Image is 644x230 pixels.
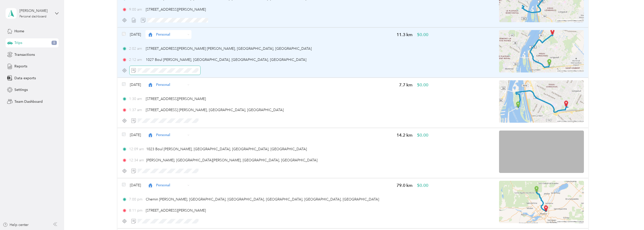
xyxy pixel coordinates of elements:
span: 2:02 am [129,46,143,51]
span: Home [14,29,24,34]
span: $0.00 [417,32,428,38]
img: minimap [499,80,584,123]
span: [DATE] [130,132,141,138]
span: [STREET_ADDRESS][PERSON_NAME] [146,208,206,213]
img: minimap [499,131,584,173]
span: Personal [156,32,186,37]
span: 8 [52,41,57,45]
span: [STREET_ADDRESS] [PERSON_NAME], [GEOGRAPHIC_DATA], [GEOGRAPHIC_DATA] [146,108,284,112]
span: Trips [14,40,22,45]
span: [STREET_ADDRESS][PERSON_NAME] [146,97,206,101]
span: 11.3 km [397,32,413,38]
span: 14.2 km [397,132,413,138]
span: Reports [14,64,27,69]
img: minimap [499,30,584,72]
span: 9:00 am [129,7,143,12]
button: Help center [3,222,29,227]
span: [DATE] [130,183,141,188]
span: 12:34 am [129,158,144,163]
div: [PERSON_NAME] [19,8,51,13]
span: 1023 Boul [PERSON_NAME], [GEOGRAPHIC_DATA], [GEOGRAPHIC_DATA], [GEOGRAPHIC_DATA] [146,147,307,151]
span: $0.00 [417,132,428,138]
span: 7.7 km [399,82,413,88]
span: [STREET_ADDRESS][PERSON_NAME] [146,7,206,12]
span: Settings [14,87,28,92]
span: 2:12 am [129,57,143,62]
span: [DATE] [130,32,141,37]
span: Team Dashboard [14,99,43,104]
iframe: Everlance-gr Chat Button Frame [616,202,644,230]
span: 7:00 pm [129,197,143,202]
span: [PERSON_NAME], [GEOGRAPHIC_DATA][PERSON_NAME], [GEOGRAPHIC_DATA], [GEOGRAPHIC_DATA] [146,158,317,162]
span: $0.00 [417,182,428,189]
span: 1:30 am [129,96,143,101]
span: Personal [156,183,186,188]
span: 1027 Boul [PERSON_NAME], [GEOGRAPHIC_DATA], [GEOGRAPHIC_DATA], [GEOGRAPHIC_DATA] [146,58,306,62]
span: $0.00 [417,82,428,88]
span: Personal [156,132,186,138]
span: 8:11 pm [129,208,143,213]
span: Transactions [14,52,35,57]
span: 12:09 am [129,146,144,152]
span: [STREET_ADDRESS][PERSON_NAME] [PERSON_NAME], [GEOGRAPHIC_DATA], [GEOGRAPHIC_DATA] [146,46,312,51]
img: minimap [499,181,584,223]
span: Personal [156,82,186,87]
span: Chemin [PERSON_NAME], [GEOGRAPHIC_DATA], [GEOGRAPHIC_DATA], [GEOGRAPHIC_DATA], [GEOGRAPHIC_DATA],... [146,197,379,201]
span: 1:37 am [129,107,143,113]
span: Data exports [14,75,36,81]
span: 79.0 km [397,182,413,189]
div: Personal dashboard [19,15,46,18]
span: [DATE] [130,82,141,87]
